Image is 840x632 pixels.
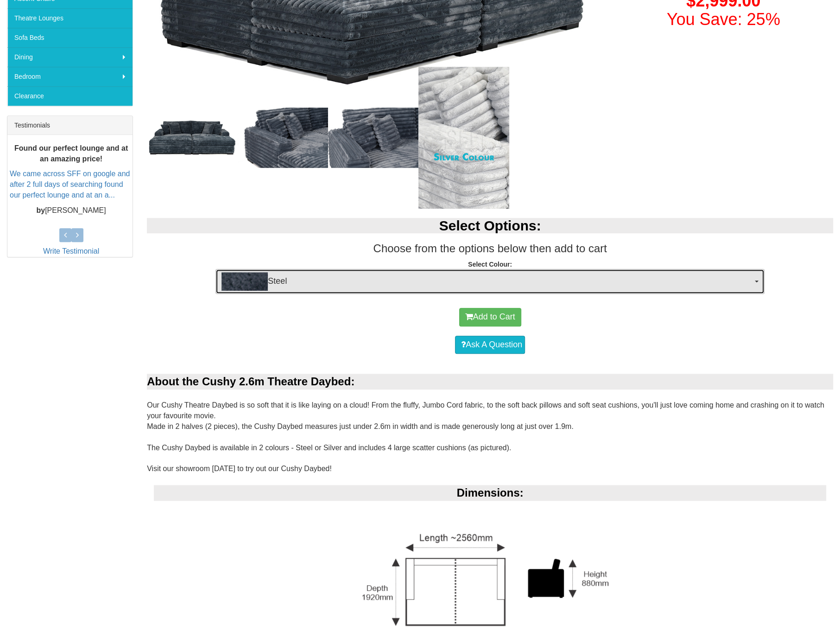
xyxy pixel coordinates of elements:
[215,269,764,294] button: SteelSteel
[221,272,752,291] span: Steel
[221,272,268,291] img: Steel
[7,86,133,106] a: Clearance
[468,261,512,268] strong: Select Colour:
[459,308,521,326] button: Add to Cart
[7,116,133,135] div: Testimonials
[10,205,133,216] p: [PERSON_NAME]
[147,243,833,255] h3: Choose from the options below then add to cart
[455,336,525,354] a: Ask A Question
[7,47,133,67] a: Dining
[10,170,130,199] a: We came across SFF on google and after 2 full days of searching found our perfect lounge and at a...
[14,144,128,162] b: Found our perfect lounge and at an amazing price!
[7,67,133,86] a: Bedroom
[439,218,541,233] b: Select Options:
[7,28,133,47] a: Sofa Beds
[7,8,133,28] a: Theatre Lounges
[43,247,99,255] a: Write Testimonial
[667,10,780,29] font: You Save: 25%
[147,374,833,389] div: About the Cushy 2.6m Theatre Daybed:
[36,206,45,214] b: by
[154,485,826,501] div: Dimensions:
